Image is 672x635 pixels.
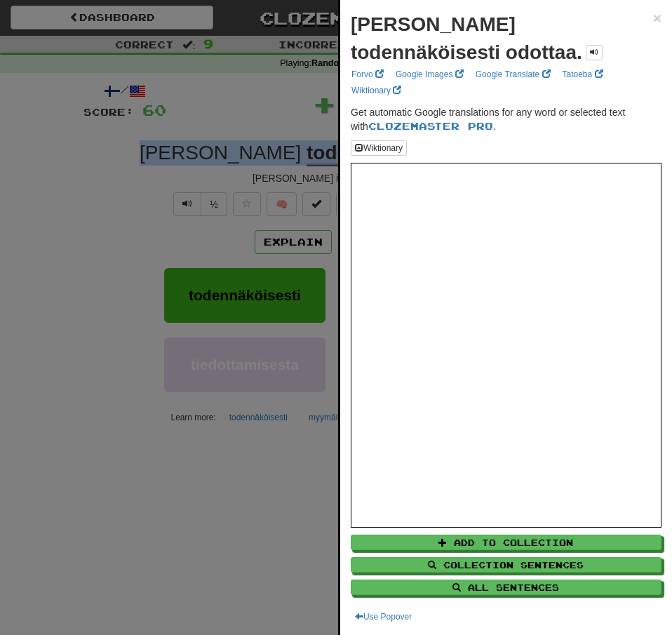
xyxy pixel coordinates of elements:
span: × [653,10,661,26]
strong: [PERSON_NAME] todennäköisesti odottaa. [351,13,582,63]
button: All Sentences [351,580,661,595]
a: Tatoeba [558,67,607,82]
a: Forvo [347,67,388,82]
button: Collection Sentences [351,557,661,573]
button: Wiktionary [351,140,407,156]
button: Use Popover [351,609,416,624]
button: Close [653,11,661,25]
a: Google Translate [471,67,555,82]
p: Get automatic Google translations for any word or selected text with . [351,105,661,133]
button: Add to Collection [351,535,661,550]
a: Clozemaster Pro [368,120,493,132]
a: Google Images [391,67,468,82]
a: Wiktionary [347,83,405,98]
